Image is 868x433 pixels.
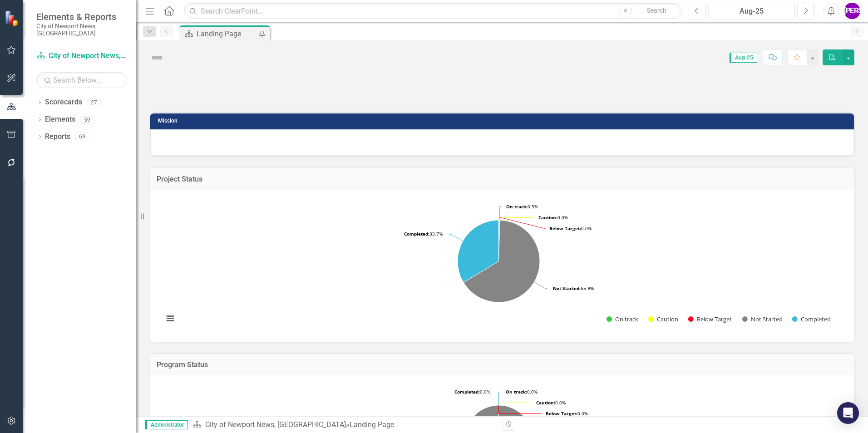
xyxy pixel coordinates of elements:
small: City of Newport News, [GEOGRAPHIC_DATA] [36,22,127,37]
text: 0.0% [546,410,588,417]
text: 33.7% [404,231,443,237]
div: Landing Page [350,420,394,429]
button: Show Not Started [742,315,782,323]
div: 69 [75,133,89,141]
tspan: Completed: [454,389,480,395]
button: Search [634,5,680,17]
div: Aug-25 [711,6,792,17]
input: Search ClearPoint... [184,3,682,19]
span: Administrator [145,420,188,429]
button: Show On track [607,315,638,323]
tspan: Below Target: [546,410,577,417]
text: 0.0% [536,399,566,406]
tspan: Caution: [538,214,557,221]
text: 0.0% [538,214,568,221]
tspan: Caution: [536,399,555,406]
span: Aug-25 [730,53,757,63]
h3: Program Status [157,361,848,369]
a: Reports [45,132,70,142]
button: Show Below Target [688,315,732,323]
div: Open Intercom Messenger [837,402,859,424]
h3: Mission [158,118,849,124]
text: 0.0% [549,225,592,231]
text: 0.0% [454,389,490,395]
button: View chart menu, Chart [164,312,177,325]
span: Search [647,7,666,14]
text: 65.9% [553,285,594,291]
div: 27 [87,98,101,106]
button: Show Caution [648,315,678,323]
a: City of Newport News, [GEOGRAPHIC_DATA] [205,420,346,429]
div: 59 [80,116,94,123]
img: Not Defined [150,50,164,65]
img: ClearPoint Strategy [4,10,20,26]
text: 0.0% [506,389,538,395]
h3: Project Status [157,175,848,183]
button: [PERSON_NAME] [844,3,860,19]
a: Scorecards [45,97,82,108]
a: City of Newport News, [GEOGRAPHIC_DATA] [36,51,127,61]
text: Not Started [751,315,783,323]
tspan: Not Started: [553,285,581,291]
tspan: On track: [506,203,528,210]
button: Aug-25 [708,3,795,19]
tspan: Completed: [404,231,429,237]
div: » [192,420,495,430]
div: Landing Page [197,28,256,39]
a: Elements [45,114,75,125]
path: On track, 1. [498,220,500,261]
div: Chart. Highcharts interactive chart. [159,197,845,333]
input: Search Below... [36,72,127,88]
path: Completed, 70. [458,220,499,282]
tspan: Below Target: [549,225,581,231]
path: Not Started, 137. [464,220,540,302]
button: Show Completed [792,315,831,323]
span: Elements & Reports [36,11,127,22]
text: 0.5% [506,203,538,210]
tspan: On track: [506,389,527,395]
svg: Interactive chart [159,197,838,333]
